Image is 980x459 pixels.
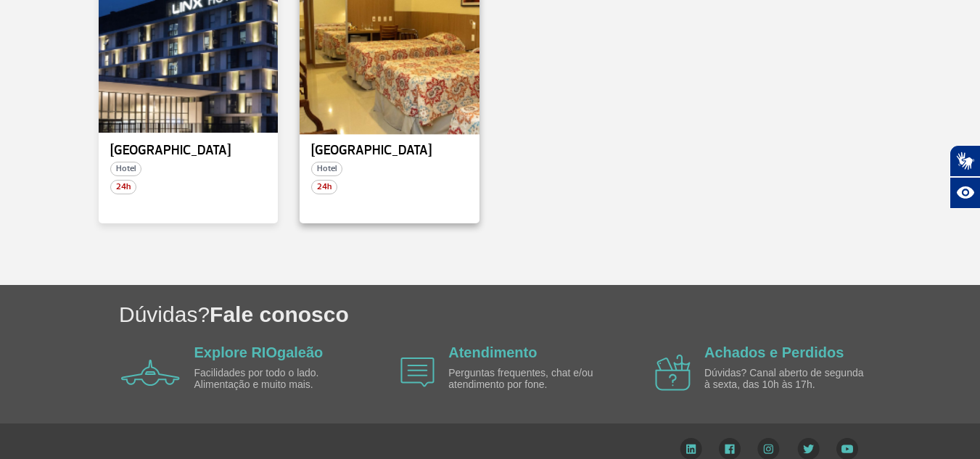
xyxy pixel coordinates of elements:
span: Hotel [110,162,141,176]
button: Abrir tradutor de língua de sinais. [950,145,980,177]
span: 24h [110,180,136,194]
button: Abrir recursos assistivos. [950,177,980,209]
img: airplane icon [400,357,435,387]
span: Fale conosco [210,302,349,326]
img: airplane icon [121,360,180,386]
a: Achados e Perdidos [704,344,844,360]
span: 24h [311,180,337,194]
p: Perguntas frequentes, chat e/ou atendimento por fone. [448,368,615,390]
a: Atendimento [448,344,537,360]
img: airplane icon [655,355,691,391]
a: Explore RIOgaleão [194,344,324,360]
p: [GEOGRAPHIC_DATA] [110,144,267,158]
p: [GEOGRAPHIC_DATA] [311,144,468,158]
p: Dúvidas? Canal aberto de segunda à sexta, das 10h às 17h. [704,368,871,390]
span: Hotel [311,162,342,176]
div: Plugin de acessibilidade da Hand Talk. [950,145,980,209]
p: Facilidades por todo o lado. Alimentação e muito mais. [194,368,361,390]
h1: Dúvidas? [119,299,980,329]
